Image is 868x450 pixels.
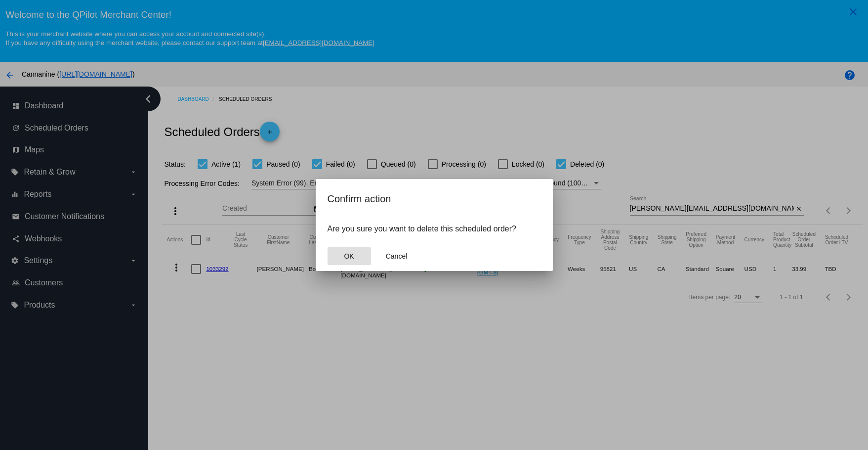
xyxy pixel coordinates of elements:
h2: Confirm action [328,191,541,207]
button: Close dialog [375,247,418,265]
p: Are you sure you want to delete this scheduled order? [328,225,541,233]
span: OK [344,252,354,260]
button: Close dialog [328,247,371,265]
span: Cancel [386,252,408,260]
